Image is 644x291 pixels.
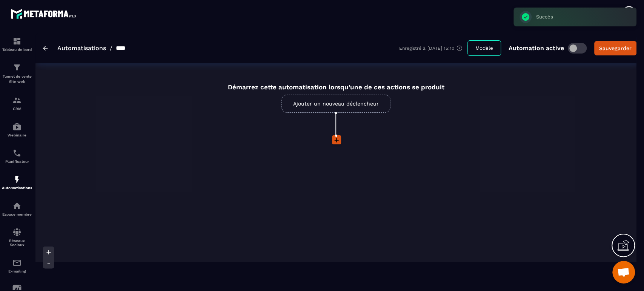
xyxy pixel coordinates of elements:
[2,222,32,253] a: social-networksocial-networkRéseaux Sociaux
[427,46,454,51] p: [DATE] 15:10
[11,7,78,21] img: logo
[2,90,32,116] a: formationformationCRM
[2,186,32,190] p: Automatisations
[281,95,390,113] a: Ajouter un nouveau déclencheur
[2,31,32,57] a: formationformationTableau de bord
[612,261,635,283] div: Ouvrir le chat
[2,159,32,164] p: Planificateur
[12,175,22,184] img: automations
[228,75,444,91] div: Démarrez cette automatisation lorsqu'une de ces actions se produit
[110,44,112,52] span: /
[2,269,32,273] p: E-mailing
[399,45,467,52] div: Enregistré à
[509,44,564,52] p: Automation active
[2,143,32,169] a: schedulerschedulerPlanificateur
[2,107,32,111] p: CRM
[2,196,32,222] a: automationsautomationsEspace membre
[467,40,501,56] button: Modèle
[2,74,32,84] p: Tunnel de vente Site web
[2,239,32,247] p: Réseaux Sociaux
[43,46,48,51] img: arrow
[12,228,22,237] img: social-network
[2,116,32,143] a: automationsautomationsWebinaire
[12,96,22,105] img: formation
[12,37,22,46] img: formation
[2,57,32,90] a: formationformationTunnel de vente Site web
[12,258,22,267] img: email
[2,169,32,196] a: automationsautomationsAutomatisations
[12,149,22,158] img: scheduler
[2,47,32,52] p: Tableau de bord
[12,122,22,131] img: automations
[12,201,22,210] img: automations
[12,63,22,72] img: formation
[2,212,32,216] p: Espace membre
[2,253,32,279] a: emailemailE-mailing
[2,133,32,137] p: Webinaire
[599,44,632,52] div: Sauvegarder
[594,41,636,55] button: Sauvegarder
[57,44,106,52] a: Automatisations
